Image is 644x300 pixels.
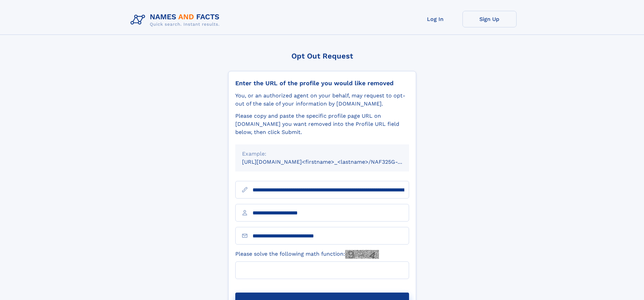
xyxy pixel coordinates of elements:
div: Enter the URL of the profile you would like removed [235,79,409,87]
img: Logo Names and Facts [128,11,225,29]
div: Example: [242,150,402,158]
div: You, or an authorized agent on your behalf, may request to opt-out of the sale of your informatio... [235,92,409,108]
div: Opt Out Request [228,52,416,60]
a: Sign Up [462,11,517,27]
small: [URL][DOMAIN_NAME]<firstname>_<lastname>/NAF325G-xxxxxxxx [242,159,422,165]
label: Please solve the following math function: [235,250,379,259]
div: Please copy and paste the specific profile page URL on [DOMAIN_NAME] you want removed into the Pr... [235,112,409,136]
a: Log In [408,11,462,27]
